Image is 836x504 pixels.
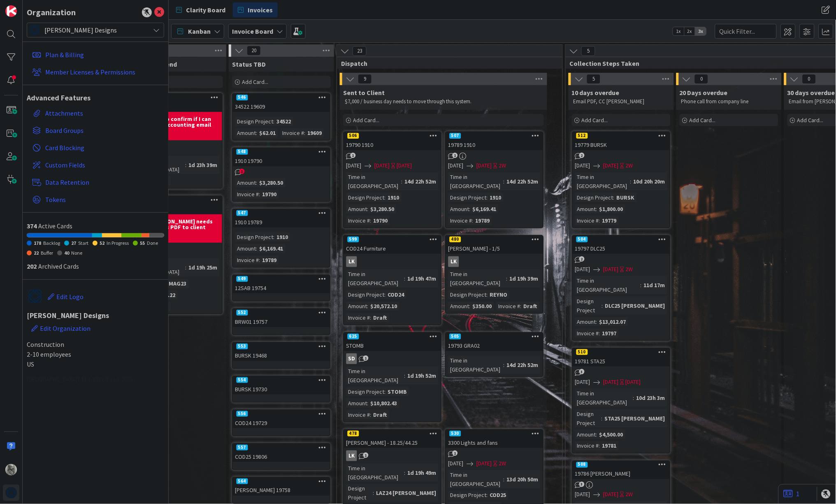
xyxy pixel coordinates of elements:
[446,430,543,437] div: 530
[406,371,439,380] div: 1d 19h 52m
[45,125,161,135] span: Board Groups
[125,94,222,112] div: LAU01
[575,329,599,338] div: Invoice #
[258,128,278,137] div: $62.01
[187,160,220,170] div: 1d 23h 39m
[344,451,441,461] div: LK
[233,350,330,361] div: BURSK 19468
[248,5,273,15] span: Invoices
[626,161,633,170] div: 2W
[575,172,630,190] div: Time in [GEOGRAPHIC_DATA]
[404,274,406,283] span: :
[235,244,256,253] div: Amount
[446,243,543,254] div: [PERSON_NAME] - 1/5
[397,161,412,170] div: [DATE]
[695,27,706,35] span: 3x
[27,349,164,359] span: 2-10 employees
[448,256,459,267] div: LK
[403,177,439,186] div: 14d 22h 52m
[505,360,541,369] div: 14d 22h 52m
[596,317,597,326] span: :
[353,46,367,56] span: 23
[575,265,590,274] span: [DATE]
[508,274,541,283] div: 1d 19h 39m
[186,263,187,272] span: :
[448,269,506,288] div: Time in [GEOGRAPHIC_DATA]
[446,430,543,448] div: 5303300 Lights and fans
[346,204,367,214] div: Amount
[171,2,230,17] a: Clarity Board
[450,133,461,139] div: 507
[306,128,324,137] div: 19609
[787,88,835,97] span: 30 days overdue
[141,116,220,128] b: Waiting to confirm if I can send via accounting email
[275,117,293,126] div: 34522
[448,356,504,374] div: Time in [GEOGRAPHIC_DATA]
[125,101,222,112] div: LAU01
[346,172,402,190] div: Time in [GEOGRAPHIC_DATA]
[233,283,330,293] div: 12SAB 19754
[233,209,330,217] div: 547
[402,177,403,186] span: :
[450,334,461,339] div: 505
[346,313,370,322] div: Invoice #
[233,376,330,384] div: 554
[375,161,390,170] span: [DATE]
[233,478,330,485] div: 564
[385,193,386,202] span: :
[260,255,279,265] div: 19789
[600,216,619,225] div: 19779
[575,276,641,294] div: Time in [GEOGRAPHIC_DATA]
[573,236,670,254] div: 50419797 DLC25
[274,117,275,126] span: :
[446,333,543,351] div: 50519793 GRA02
[690,116,716,124] span: Add Card...
[140,240,145,246] span: 55
[27,288,43,304] img: avatar
[47,288,84,305] button: Edit Logo
[603,301,667,310] div: DLC25 [PERSON_NAME]
[385,387,386,396] span: :
[100,240,104,246] span: 52
[233,376,330,395] div: 554BURSK 19730
[344,340,441,351] div: STOMB
[29,158,164,172] a: Custom Fields
[573,243,670,254] div: 19797 DLC25
[235,190,259,199] div: Invoice #
[27,221,164,231] div: Active Cards
[579,256,585,262] span: 2
[386,387,409,396] div: STOMB
[5,464,17,476] img: PA
[233,148,330,166] div: 5481910 19790
[235,255,259,265] div: Invoice #
[353,116,379,124] span: Add Card...
[604,161,619,170] span: [DATE]
[233,410,330,428] div: 556COD24 19729
[448,161,464,170] span: [DATE]
[27,93,164,102] h1: Advanced Features
[579,369,585,374] span: 3
[27,222,37,230] span: 374
[351,153,356,158] span: 1
[346,353,357,364] div: SD
[304,128,306,137] span: :
[576,349,588,355] div: 510
[233,343,330,361] div: 553BURSK 19468
[597,204,625,214] div: $1,800.00
[363,355,369,361] span: 1
[448,290,487,299] div: Design Project
[5,487,17,499] img: avatar
[344,132,441,150] div: 50619790 1910
[572,88,620,97] span: 10 days overdue
[232,27,273,35] b: Invoice Board
[626,265,633,274] div: 2W
[341,59,552,67] span: Dispatch
[235,232,274,242] div: Design Project
[40,324,91,332] span: Edit Organization
[448,204,469,214] div: Amount
[345,98,542,105] p: $7,000 / business day needs to move through this system.
[626,378,641,386] div: [DATE]
[346,216,370,225] div: Invoice #
[446,333,543,340] div: 505
[71,250,82,256] span: None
